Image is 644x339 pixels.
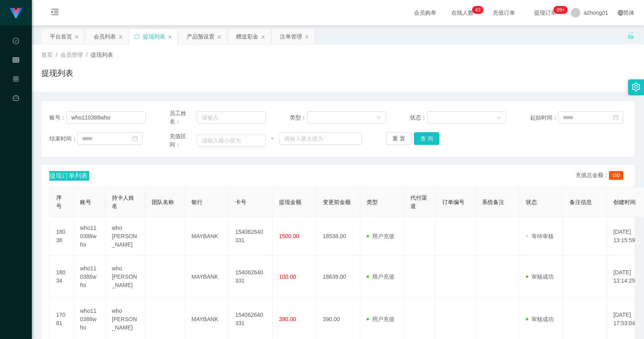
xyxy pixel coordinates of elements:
[410,195,427,209] span: 代付渠道
[279,233,299,239] span: 1500.00
[152,199,174,205] span: 团队名称
[570,199,592,205] span: 备注信息
[112,195,134,209] span: 持卡人姓名
[49,135,77,143] span: 结束时间：
[60,52,83,58] span: 会员管理
[304,35,309,39] i: 图标: close
[442,199,464,205] span: 订单编号
[367,233,394,239] span: 用户充值
[13,91,19,171] a: 图标: dashboard平台首页
[627,32,634,39] i: 图标: unlock
[229,256,273,298] td: 154062640331
[170,132,197,149] span: 充值区间：
[13,38,19,109] span: 数据中心
[191,199,203,205] span: 银行
[50,29,72,44] div: 平台首页
[105,217,145,256] td: who [PERSON_NAME]
[74,217,105,256] td: who110388who
[475,6,478,14] p: 4
[80,199,91,205] span: 账号
[13,34,19,50] i: 图标: check-circle-o
[134,34,140,39] i: 图标: sync
[86,52,88,58] span: /
[143,29,165,44] div: 提现列表
[168,35,172,39] i: 图标: close
[279,274,296,280] span: 100.00
[50,217,74,256] td: 18036
[367,316,394,322] span: 用户充值
[266,135,279,143] span: ~
[217,35,222,39] i: 图标: close
[489,10,519,15] span: 充值订单
[526,274,554,280] span: 审核成功
[290,114,307,122] span: 类型：
[316,217,360,256] td: 18538.00
[447,10,478,15] span: 在线人数
[13,76,19,147] span: 产品管理
[632,83,640,91] i: 图标: setting
[279,199,301,205] span: 提现金额
[613,115,619,120] i: 图标: calendar
[56,52,57,58] span: /
[94,29,116,44] div: 会员列表
[530,114,558,122] span: 起始时间：
[74,256,105,298] td: who110388who
[367,199,378,205] span: 类型
[185,217,229,256] td: MAYBANK
[526,199,537,205] span: 状态
[386,132,412,145] button: 重 置
[185,256,229,298] td: MAYBANK
[66,111,145,124] input: 请输入
[261,35,265,39] i: 图标: close
[197,111,266,124] input: 请输入
[553,6,568,14] sup: 985
[377,115,381,121] i: 图标: down
[187,29,215,44] div: 产品预设置
[478,6,480,14] p: 3
[13,72,19,88] i: 图标: appstore-o
[482,199,504,205] span: 系统备注
[132,136,138,141] i: 图标: calendar
[74,35,79,39] i: 图标: close
[526,233,554,239] span: 等待审核
[410,114,427,122] span: 状态：
[235,199,246,205] span: 卡号
[472,6,484,14] sup: 43
[576,171,626,181] div: 充值总金额：
[50,256,74,298] td: 18034
[13,53,19,69] i: 图标: table
[10,8,22,19] img: logo.9652507e.png
[236,29,258,44] div: 赠送彩金
[279,316,296,322] span: 390.00
[105,256,145,298] td: who [PERSON_NAME]
[170,109,197,126] span: 员工姓名：
[367,274,394,280] span: 用户充值
[613,199,636,205] span: 创建时间
[118,35,123,39] i: 图标: close
[197,134,266,147] input: 请输入最小值为
[618,10,623,15] i: 图标: global
[280,29,302,44] div: 注单管理
[91,52,113,58] span: 提现列表
[49,171,88,181] span: 提现订单列表
[316,256,360,298] td: 18638.00
[13,57,19,128] span: 会员管理
[229,217,273,256] td: 154062640331
[497,115,502,121] i: 图标: down
[41,0,68,26] i: 图标: menu-unfold
[526,316,554,322] span: 审核成功
[41,67,73,79] h1: 提现列表
[323,199,351,205] span: 变更前金额
[609,171,623,180] span: 550
[56,195,62,209] span: 序号
[41,52,53,58] span: 首页
[414,132,439,145] button: 查 询
[530,10,560,15] span: 提现订单
[49,114,66,122] span: 账号：
[279,132,362,145] input: 请输入最大值为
